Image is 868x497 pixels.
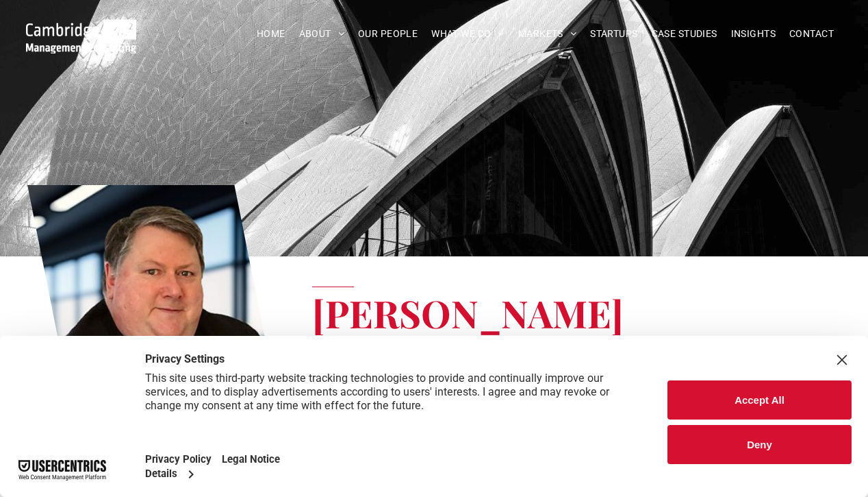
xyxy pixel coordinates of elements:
a: Your Business Transformed | Cambridge Management Consulting [26,21,136,36]
a: MARKETS [511,23,583,45]
a: WHAT WE DO [424,23,511,45]
a: ABOUT [292,23,352,45]
span: [PERSON_NAME] [312,287,624,338]
a: OUR PEOPLE [351,23,424,45]
a: HOME [250,23,292,45]
a: CONTACT [782,23,841,45]
a: Procurement | Eric Green | Senior Partner - Telecoms Procurement [27,182,286,448]
a: CASE STUDIES [645,23,724,45]
img: Go to Homepage [26,19,136,53]
a: STARTUPS [583,23,644,45]
a: INSIGHTS [724,23,782,45]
